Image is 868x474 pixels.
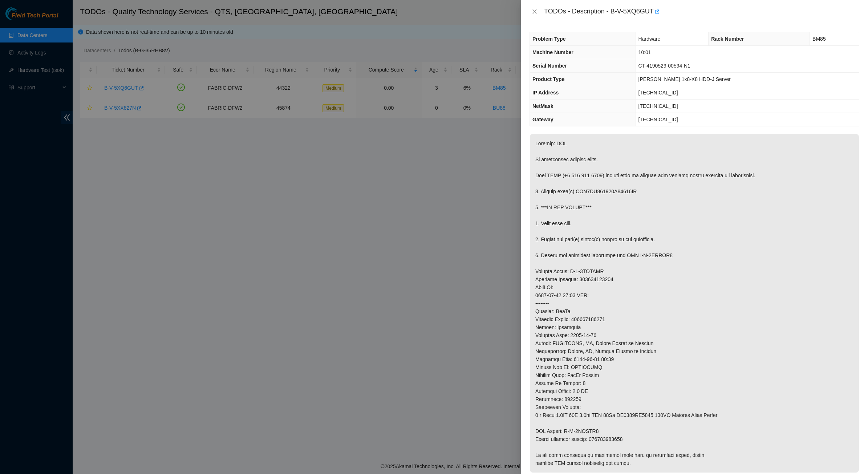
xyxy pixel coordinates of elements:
[638,117,678,122] span: [TECHNICAL_ID]
[530,8,540,15] button: Close
[544,6,859,17] div: TODOs - Description - B-V-5XQ6GUT
[532,9,538,15] span: close
[532,90,559,96] span: IP Address
[638,36,661,42] span: Hardware
[711,36,744,42] span: Rack Number
[638,90,678,96] span: [TECHNICAL_ID]
[530,134,859,473] p: Loremip: DOL Si ametconsec adipisc elits. Doei TEMP (+6 516 911 6709) inc utl etdo ma aliquae adm...
[638,49,651,55] span: 10:01
[532,36,566,42] span: Problem Type
[638,76,731,82] span: [PERSON_NAME] 1x8-X8 HDD-J Server
[532,63,567,69] span: Serial Number
[638,103,678,109] span: [TECHNICAL_ID]
[532,117,553,122] span: Gateway
[532,76,564,82] span: Product Type
[638,63,690,69] span: CT-4190529-00594-N1
[812,36,826,42] span: BM85
[532,49,573,55] span: Machine Number
[532,103,553,109] span: NetMask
